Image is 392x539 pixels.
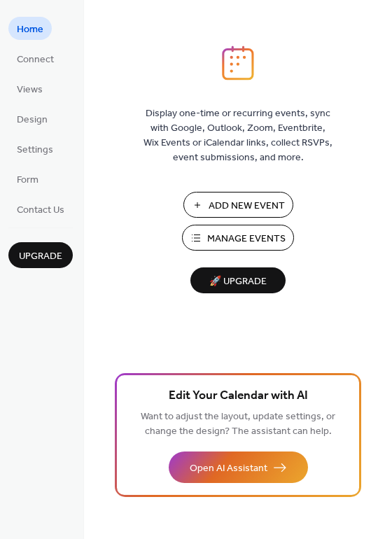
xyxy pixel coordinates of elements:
[8,137,62,160] a: Settings
[19,249,62,264] span: Upgrade
[8,47,62,70] a: Connect
[8,107,56,130] a: Design
[8,197,73,220] a: Contact Us
[222,45,254,80] img: logo_icon.svg
[8,242,73,268] button: Upgrade
[8,167,47,190] a: Form
[17,22,43,37] span: Home
[17,203,64,218] span: Contact Us
[169,386,308,406] span: Edit Your Calendar with AI
[17,52,54,67] span: Connect
[190,267,286,293] button: 🚀 Upgrade
[17,113,48,127] span: Design
[8,77,51,100] a: Views
[17,83,43,97] span: Views
[199,272,277,291] span: 🚀 Upgrade
[182,225,294,251] button: Manage Events
[183,192,293,218] button: Add New Event
[190,461,267,476] span: Open AI Assistant
[17,173,38,188] span: Form
[17,143,53,157] span: Settings
[207,232,286,246] span: Manage Events
[8,17,52,40] a: Home
[169,451,308,483] button: Open AI Assistant
[143,106,332,165] span: Display one-time or recurring events, sync with Google, Outlook, Zoom, Eventbrite, Wix Events or ...
[209,199,285,213] span: Add New Event
[141,407,335,441] span: Want to adjust the layout, update settings, or change the design? The assistant can help.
